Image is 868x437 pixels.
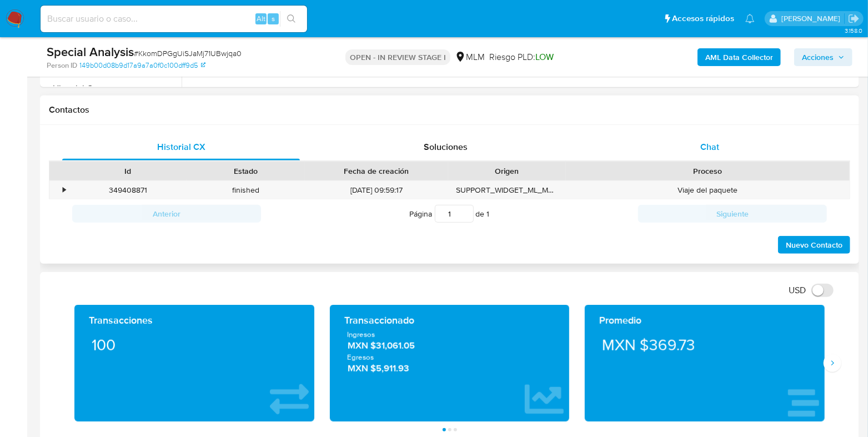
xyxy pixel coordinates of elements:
[848,13,860,24] a: Salir
[345,49,450,65] p: OPEN - IN REVIEW STAGE I
[280,11,303,27] button: search-icon
[700,140,719,153] span: Chat
[778,236,850,254] button: Nuevo Contacto
[786,237,842,253] span: Nuevo Contacto
[424,140,468,153] span: Soluciones
[157,140,205,153] span: Historial CX
[410,205,490,223] span: Página de
[305,181,448,199] div: [DATE] 09:59:17
[313,165,440,177] div: Fecha de creación
[489,51,554,63] span: Riesgo PLD:
[63,185,66,195] div: •
[49,104,850,115] h1: Contactos
[456,165,558,177] div: Origen
[705,48,773,66] b: AML Data Collector
[187,181,304,199] div: finished
[194,165,297,177] div: Estado
[72,205,261,223] button: Anterior
[672,13,734,24] span: Accesos rápidos
[781,13,844,24] p: carlos.soto@mercadolibre.com.mx
[257,13,265,24] span: Alt
[455,51,485,63] div: MLM
[134,48,242,59] span: # KkomDPGgUiSJaMj71UBwjqa0
[566,181,850,199] div: Viaje del paquete
[77,165,179,177] div: Id
[79,61,205,71] a: 149b00d08b9d17a9a7a0f0c100dff9d5
[41,12,307,26] input: Buscar usuario o caso...
[535,51,554,63] span: LOW
[69,181,187,199] div: 349408871
[487,208,490,219] span: 1
[698,48,781,66] button: AML Data Collector
[802,48,834,66] span: Acciones
[448,181,566,199] div: SUPPORT_WIDGET_ML_MOBILE
[794,48,852,66] button: Acciones
[272,13,275,24] span: s
[47,43,134,61] b: Special Analysis
[638,205,827,223] button: Siguiente
[47,61,77,71] b: Person ID
[745,14,755,23] a: Notificaciones
[845,26,862,35] span: 3.158.0
[574,165,842,177] div: Proceso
